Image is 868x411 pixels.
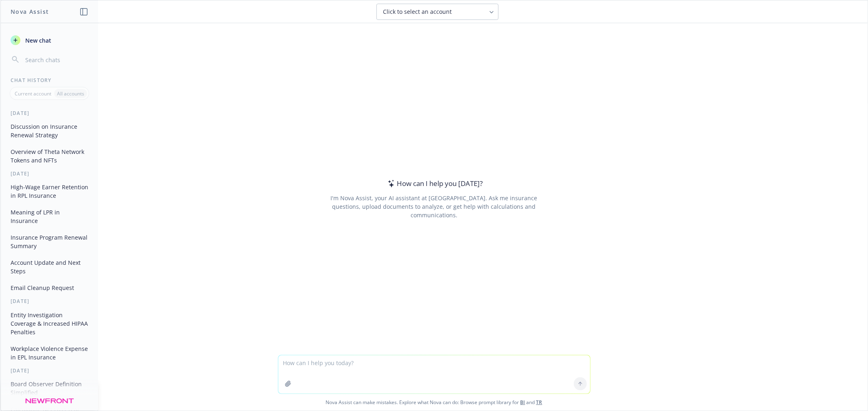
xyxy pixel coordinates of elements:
[57,90,84,97] p: All accounts
[385,178,483,189] div: How can I help you [DATE]?
[1,110,98,117] div: [DATE]
[24,36,51,45] span: New chat
[7,281,92,294] button: Email Cleanup Request
[376,4,498,20] button: Click to select an account
[7,231,92,253] button: Insurance Program Renewal Summary
[7,377,92,399] button: Board Observer Definition Simplified
[7,342,92,364] button: Workplace Violence Expense in EPL Insurance
[319,194,549,219] div: I'm Nova Assist, your AI assistant at [GEOGRAPHIC_DATA]. Ask me insurance questions, upload docum...
[7,145,92,167] button: Overview of Theta Network Tokens and NFTs
[7,33,92,48] button: New chat
[1,77,98,84] div: Chat History
[7,120,92,142] button: Discussion on Insurance Renewal Strategy
[11,7,49,16] h1: Nova Assist
[1,298,98,305] div: [DATE]
[7,308,92,339] button: Entity Investigation Coverage & Increased HIPAA Penalties
[7,180,92,202] button: High-Wage Earner Retention in RPL Insurance
[1,367,98,374] div: [DATE]
[383,8,452,16] span: Click to select an account
[7,256,92,278] button: Account Update and Next Steps
[1,170,98,177] div: [DATE]
[4,394,864,411] span: Nova Assist can make mistakes. Explore what Nova can do: Browse prompt library for and
[520,399,525,406] a: BI
[15,90,51,97] p: Current account
[7,205,92,227] button: Meaning of LPR in Insurance
[24,54,88,65] input: Search chats
[536,399,542,406] a: TR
